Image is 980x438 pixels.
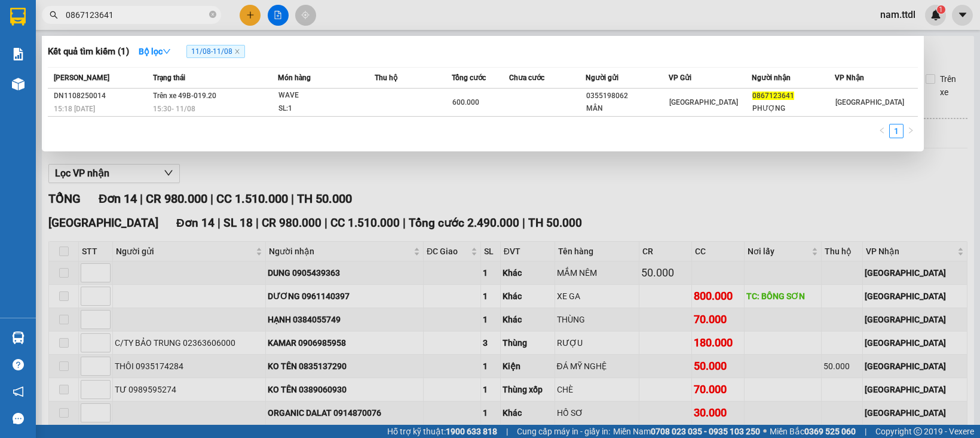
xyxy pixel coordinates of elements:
a: 1 [890,124,903,138]
img: solution-icon [12,48,24,60]
span: Thu hộ [375,74,397,82]
div: 0355198062 [586,90,668,102]
span: Trên xe 49B-019.20 [153,92,216,100]
img: warehouse-icon [12,331,24,344]
span: 600.000 [452,98,479,107]
span: [GEOGRAPHIC_DATA] [669,98,738,107]
li: 1 [889,124,904,138]
span: Người gửi [586,74,618,82]
div: PHƯỢNG [752,102,834,115]
div: WAVE [278,89,368,102]
span: 11/08 - 11/08 [186,45,245,58]
img: warehouse-icon [12,78,24,90]
span: VP Gửi [669,74,691,82]
input: Tìm tên, số ĐT hoặc mã đơn [66,8,207,22]
span: notification [13,386,24,397]
span: close [234,48,240,54]
span: 15:18 [DATE] [54,105,95,113]
span: [PERSON_NAME] [54,74,109,82]
li: Previous Page [875,124,889,138]
span: search [50,11,58,19]
span: down [163,47,171,56]
span: right [907,127,914,134]
span: 15:30 - 11/08 [153,105,195,113]
div: DN1108250014 [54,90,149,102]
span: [GEOGRAPHIC_DATA] [835,98,904,107]
button: right [904,124,918,138]
img: logo-vxr [10,8,26,26]
span: question-circle [13,359,24,370]
span: close-circle [209,11,216,18]
li: Next Page [904,124,918,138]
div: MÂN [586,102,668,115]
strong: Bộ lọc [139,47,171,56]
span: close-circle [209,10,216,21]
button: left [875,124,889,138]
span: Tổng cước [452,74,486,82]
span: Người nhận [752,74,791,82]
span: message [13,413,24,424]
span: left [878,127,886,134]
span: Trạng thái [153,74,185,82]
span: Món hàng [278,74,311,82]
span: VP Nhận [835,74,864,82]
button: Bộ lọcdown [129,42,180,61]
span: 0867123641 [752,92,794,100]
div: SL: 1 [278,102,368,115]
h3: Kết quả tìm kiếm ( 1 ) [48,45,129,58]
span: Chưa cước [509,74,544,82]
